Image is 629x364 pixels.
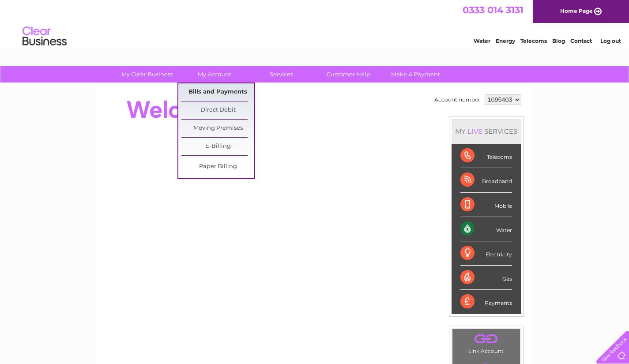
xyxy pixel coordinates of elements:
[181,83,254,101] a: Bills and Payments
[181,120,254,137] a: Moving Premises
[379,66,452,83] a: Make A Payment
[452,119,521,144] div: MY SERVICES
[496,38,515,44] a: Energy
[312,66,385,83] a: Customer Help
[452,329,520,356] td: Link Account
[432,92,482,107] td: Account number
[463,4,524,15] a: 0333 014 3131
[455,331,518,347] a: .
[552,38,565,44] a: Blog
[178,66,251,83] a: My Account
[460,217,512,241] div: Water
[570,38,592,44] a: Contact
[245,66,318,83] a: Services
[181,101,254,119] a: Direct Debit
[460,290,512,314] div: Payments
[600,38,621,44] a: Log out
[460,168,512,192] div: Broadband
[474,38,490,44] a: Water
[460,193,512,217] div: Mobile
[520,38,547,44] a: Telecoms
[111,66,184,83] a: My Clear Business
[460,266,512,290] div: Gas
[181,158,254,176] a: Paper Billing
[106,5,524,43] div: Clear Business is a trading name of Verastar Limited (registered in [GEOGRAPHIC_DATA] No. 3667643...
[460,241,512,266] div: Electricity
[181,138,254,155] a: E-Billing
[22,23,67,50] img: logo.png
[460,144,512,168] div: Telecoms
[466,127,484,135] div: LIVE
